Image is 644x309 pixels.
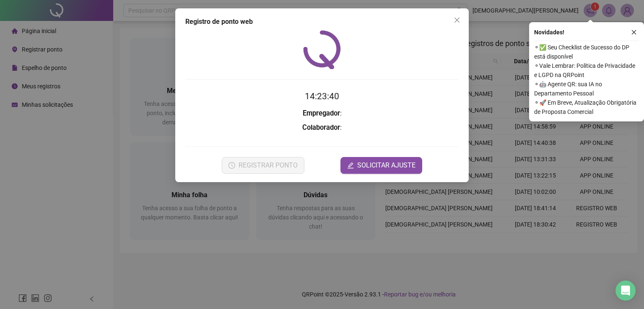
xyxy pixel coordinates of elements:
[185,108,459,119] h3: :
[357,160,415,170] span: SOLICITAR AJUSTE
[534,28,564,37] span: Novidades !
[534,43,639,61] span: ⚬ ✅ Seu Checklist de Sucesso do DP está disponível
[534,80,639,98] span: ⚬ 🤖 Agente QR: sua IA no Departamento Pessoal
[450,13,464,27] button: Close
[305,91,339,101] time: 14:23:40
[222,157,304,174] button: REGISTRAR PONTO
[302,124,340,131] strong: Colaborador
[534,98,639,116] span: ⚬ 🚀 Em Breve, Atualização Obrigatória de Proposta Comercial
[534,61,639,80] span: ⚬ Vale Lembrar: Política de Privacidade e LGPD na QRPoint
[631,29,637,35] span: close
[303,109,340,117] strong: Empregador
[185,122,459,133] h3: :
[347,162,354,169] span: edit
[185,17,459,27] div: Registro de ponto web
[615,281,636,301] div: Open Intercom Messenger
[340,157,422,174] button: editSOLICITAR AJUSTE
[454,17,460,23] span: close
[303,30,341,69] img: QRPoint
